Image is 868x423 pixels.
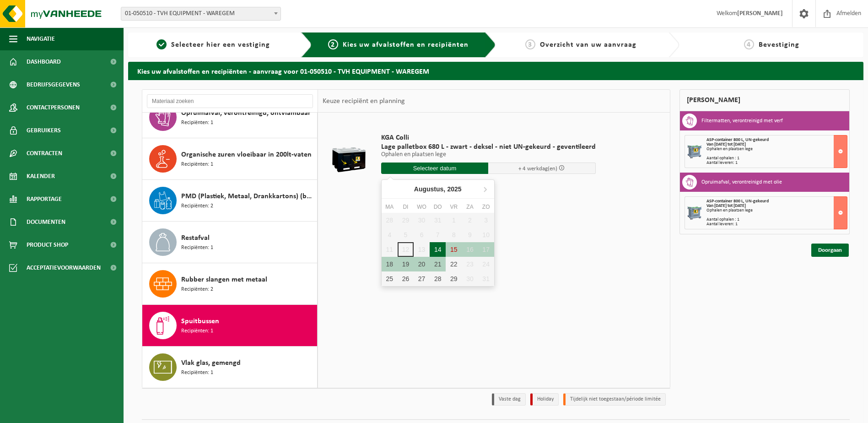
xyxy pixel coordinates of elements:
[382,257,398,271] div: 18
[759,41,799,49] span: Bevestiging
[462,202,478,211] div: za
[414,202,430,211] div: wo
[142,138,318,180] button: Organische zuren vloeibaar in 200lt-vaten Recipiënten: 1
[447,186,461,192] i: 2025
[492,393,526,406] li: Vaste dag
[446,257,462,271] div: 22
[706,156,847,161] div: Aantal ophalen : 1
[318,90,410,113] div: Keuze recipiënt en planning
[181,369,213,377] span: Recipiënten: 1
[142,305,318,347] button: Spuitbussen Recipiënten: 1
[181,160,213,169] span: Recipiënten: 1
[27,142,62,165] span: Contracten
[563,393,666,406] li: Tijdelijk niet toegestaan/période limitée
[382,271,398,286] div: 25
[446,271,462,286] div: 29
[27,50,61,73] span: Dashboard
[381,133,596,142] span: KGA Colli
[181,202,213,211] span: Recipiënten: 2
[701,114,783,128] h3: Filtermatten, verontreinigd met verf
[27,96,80,119] span: Contactpersonen
[398,257,414,271] div: 19
[27,27,55,50] span: Navigatie
[737,10,783,17] strong: [PERSON_NAME]
[382,202,398,211] div: ma
[706,208,847,213] div: Ophalen en plaatsen lege
[181,108,311,119] span: Opruimafval, verontreinigd, ontvlambaar
[181,119,213,127] span: Recipiënten: 1
[540,41,636,49] span: Overzicht van uw aanvraag
[181,274,267,285] span: Rubber slangen met metaal
[706,161,847,165] div: Aantal leveren: 1
[142,180,318,222] button: PMD (Plastiek, Metaal, Drankkartons) (bedrijven) Recipiënten: 2
[430,242,446,257] div: 14
[381,142,596,152] span: Lage palletbox 680 L - zwart - deksel - niet UN-gekeurd - geventileerd
[525,39,535,49] span: 3
[478,202,494,211] div: zo
[811,244,849,257] a: Doorgaan
[27,211,65,233] span: Documenten
[744,39,754,49] span: 4
[147,94,313,108] input: Materiaal zoeken
[410,182,465,196] div: Augustus,
[142,222,318,263] button: Restafval Recipiënten: 1
[181,285,213,294] span: Recipiënten: 2
[430,257,446,271] div: 21
[181,327,213,336] span: Recipiënten: 1
[706,222,847,227] div: Aantal leveren: 1
[171,41,270,49] span: Selecteer hier een vestiging
[142,97,318,138] button: Opruimafval, verontreinigd, ontvlambaar Recipiënten: 1
[156,39,167,49] span: 1
[181,244,213,252] span: Recipiënten: 1
[706,147,847,152] div: Ophalen en plaatsen lege
[706,142,746,147] strong: Van [DATE] tot [DATE]
[414,257,430,271] div: 20
[181,358,241,369] span: Vlak glas, gemengd
[706,217,847,222] div: Aantal ophalen : 1
[398,271,414,286] div: 26
[27,233,68,256] span: Product Shop
[343,41,469,49] span: Kies uw afvalstoffen en recipiënten
[27,119,61,142] span: Gebruikers
[328,39,338,49] span: 2
[121,7,281,21] span: 01-050510 - TVH EQUIPMENT - WAREGEM
[181,316,219,327] span: Spuitbussen
[181,233,210,244] span: Restafval
[446,202,462,211] div: vr
[181,149,312,160] span: Organische zuren vloeibaar in 200lt-vaten
[679,89,850,111] div: [PERSON_NAME]
[142,263,318,305] button: Rubber slangen met metaal Recipiënten: 2
[530,393,559,406] li: Holiday
[27,165,55,188] span: Kalender
[27,73,80,96] span: Bedrijfsgegevens
[706,137,769,142] span: ASP-container 800 L, UN-gekeurd
[414,271,430,286] div: 27
[27,256,101,279] span: Acceptatievoorwaarden
[381,152,596,158] p: Ophalen en plaatsen lege
[133,39,294,50] a: 1Selecteer hier een vestiging
[430,271,446,286] div: 28
[181,191,315,202] span: PMD (Plastiek, Metaal, Drankkartons) (bedrijven)
[121,7,280,20] span: 01-050510 - TVH EQUIPMENT - WAREGEM
[128,62,863,80] h2: Kies uw afvalstoffen en recipiënten - aanvraag voor 01-050510 - TVH EQUIPMENT - WAREGEM
[381,163,489,174] input: Selecteer datum
[142,347,318,388] button: Vlak glas, gemengd Recipiënten: 1
[518,166,557,172] span: + 4 werkdag(en)
[398,202,414,211] div: di
[706,199,769,204] span: ASP-container 800 L, UN-gekeurd
[706,203,746,208] strong: Van [DATE] tot [DATE]
[701,175,782,190] h3: Opruimafval, verontreinigd met olie
[27,188,62,211] span: Rapportage
[430,202,446,211] div: do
